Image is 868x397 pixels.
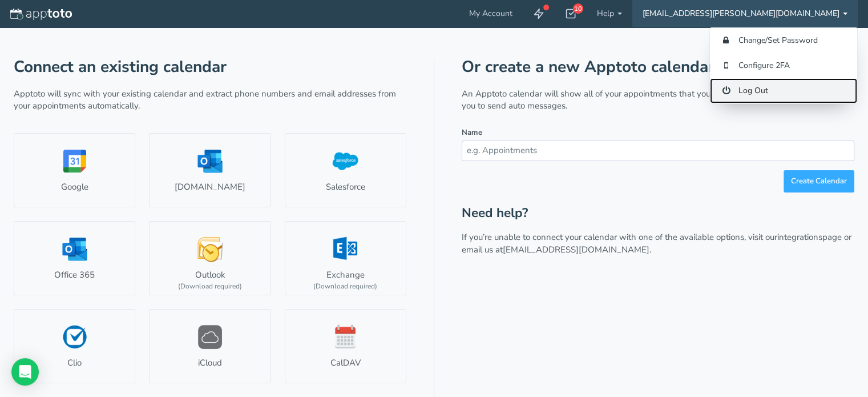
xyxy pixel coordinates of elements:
[14,133,135,207] a: Google
[313,282,377,291] div: (Download required)
[14,221,135,295] a: Office 365
[710,78,857,103] a: Log Out
[14,58,406,76] h1: Connect an existing calendar
[462,141,854,161] input: e.g. Appointments
[285,309,406,383] a: CalDAV
[573,3,583,14] div: 10
[503,244,651,255] a: [EMAIL_ADDRESS][DOMAIN_NAME].
[10,9,72,20] img: logo-apptoto--white.svg
[710,28,857,53] a: Change/Set Password
[14,88,406,113] p: Apptoto will sync with your existing calendar and extract phone numbers and email addresses from ...
[462,88,854,113] p: An Apptoto calendar will show all of your appointments that you enter manually and will also allo...
[777,231,822,243] a: integrations
[11,358,39,386] div: Open Intercom Messenger
[285,221,406,295] a: Exchange
[710,53,857,78] a: Configure 2FA
[784,170,854,193] button: Create Calendar
[462,58,854,76] h1: Or create a new Apptoto calendar
[462,206,854,220] h2: Need help?
[285,133,406,207] a: Salesforce
[178,282,242,291] div: (Download required)
[149,221,271,295] a: Outlook
[149,133,271,207] a: [DOMAIN_NAME]
[149,309,271,383] a: iCloud
[14,309,135,383] a: Clio
[462,231,854,256] p: If you’re unable to connect your calendar with one of the available options, visit our page or em...
[462,127,482,138] label: Name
